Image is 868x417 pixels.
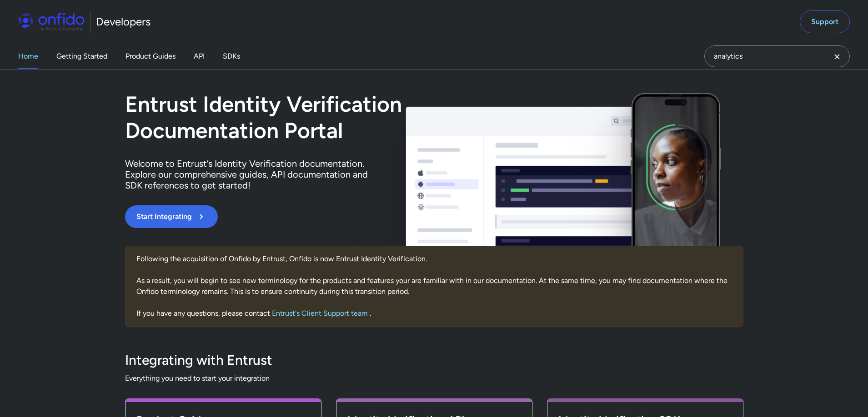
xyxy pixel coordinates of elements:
[223,44,240,69] a: SDKs
[125,205,218,228] button: Start Integrating
[125,44,176,69] a: Product Guides
[194,44,205,69] a: API
[125,373,743,384] span: Everything you need to start your integration
[125,351,743,369] h3: Integrating with Entrust
[125,246,743,327] div: Following the acquisition of Onfido by Entrust, Onfido is now Entrust Identity Verification. As a...
[125,91,558,144] h1: Entrust Identity Verification Documentation Portal
[272,309,370,318] a: Entrust's Client Support team
[96,15,151,29] h1: Developers
[800,10,850,33] a: Support
[56,44,107,69] a: Getting Started
[18,13,85,31] img: Onfido Logo
[18,44,38,69] a: Home
[832,51,843,62] svg: Clear search field button
[125,205,558,228] a: Start Integrating
[704,45,850,67] input: Onfido search input field
[125,158,380,191] p: Welcome to Entrust’s Identity Verification documentation. Explore our comprehensive guides, API d...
